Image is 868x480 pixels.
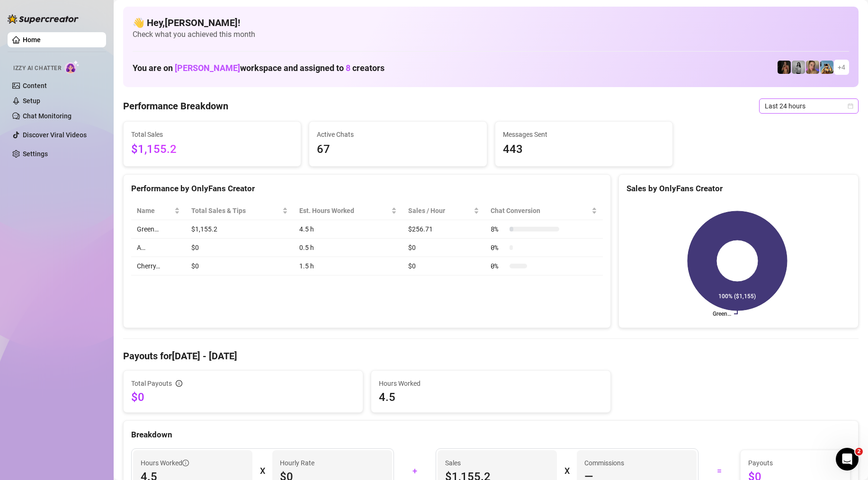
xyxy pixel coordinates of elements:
[131,129,293,140] span: Total Sales
[141,458,189,468] span: Hours Worked
[131,378,172,389] span: Total Payouts
[838,62,845,72] span: + 4
[186,202,294,220] th: Total Sales & Tips
[133,29,849,40] span: Check what you achieved this month
[280,458,314,468] article: Hourly Rate
[820,61,833,74] img: Babydanix
[855,448,863,455] span: 2
[131,390,355,405] span: $0
[131,257,186,276] td: Cherry…
[848,103,853,109] span: calendar
[792,61,805,74] img: A
[260,463,265,479] div: X
[191,205,280,216] span: Total Sales & Tips
[491,224,506,234] span: 8 %
[408,205,472,216] span: Sales / Hour
[379,390,603,405] span: 4.5
[299,205,389,216] div: Est. Hours Worked
[133,16,849,29] h4: 👋 Hey, [PERSON_NAME] !
[23,82,47,89] a: Content
[765,99,853,113] span: Last 24 hours
[186,257,294,276] td: $0
[317,129,479,140] span: Active Chats
[445,458,549,468] span: Sales
[346,63,350,73] span: 8
[403,257,485,276] td: $0
[400,463,430,479] div: +
[748,458,842,468] span: Payouts
[23,97,40,105] a: Setup
[379,378,603,389] span: Hours Worked
[131,202,186,220] th: Name
[485,202,603,220] th: Chat Conversion
[65,60,80,74] img: AI Chatter
[131,428,850,441] div: Breakdown
[176,380,182,387] span: info-circle
[491,261,506,271] span: 0 %
[23,131,87,139] a: Discover Viral Videos
[137,205,172,216] span: Name
[13,64,61,73] span: Izzy AI Chatter
[8,14,79,24] img: logo-BBDzfeDw.svg
[23,150,48,158] a: Settings
[704,463,734,479] div: =
[403,202,485,220] th: Sales / Hour
[584,458,624,468] article: Commissions
[131,220,186,239] td: Green…
[131,239,186,257] td: A…
[778,61,791,74] img: the_bohema
[713,311,731,317] text: Green…
[131,141,293,159] span: $1,155.2
[491,242,506,253] span: 0 %
[806,61,819,74] img: Cherry
[317,141,479,159] span: 67
[626,182,850,195] div: Sales by OnlyFans Creator
[491,205,590,216] span: Chat Conversion
[23,36,41,44] a: Home
[123,349,859,363] h4: Payouts for [DATE] - [DATE]
[294,220,403,239] td: 4.5 h
[294,239,403,257] td: 0.5 h
[186,239,294,257] td: $0
[186,220,294,239] td: $1,155.2
[564,463,569,479] div: X
[836,448,859,471] iframe: Intercom live chat
[133,63,385,73] h1: You are on workspace and assigned to creators
[294,257,403,276] td: 1.5 h
[23,112,72,120] a: Chat Monitoring
[123,99,228,113] h4: Performance Breakdown
[403,239,485,257] td: $0
[403,220,485,239] td: $256.71
[131,182,603,195] div: Performance by OnlyFans Creator
[175,63,240,73] span: [PERSON_NAME]
[503,141,665,159] span: 443
[503,129,665,140] span: Messages Sent
[182,460,189,466] span: info-circle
